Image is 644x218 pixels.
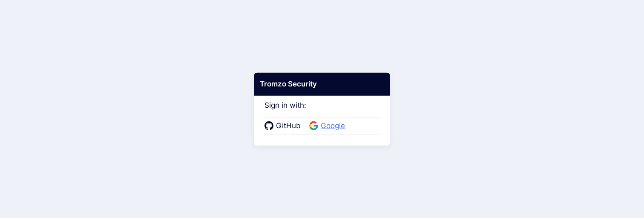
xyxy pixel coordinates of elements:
[264,120,303,132] a: GitHub
[254,73,390,96] div: Tromzo Security
[309,120,348,132] a: Google
[264,89,379,135] div: Sign in with:
[273,120,303,132] span: GitHub
[318,120,348,132] span: Google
